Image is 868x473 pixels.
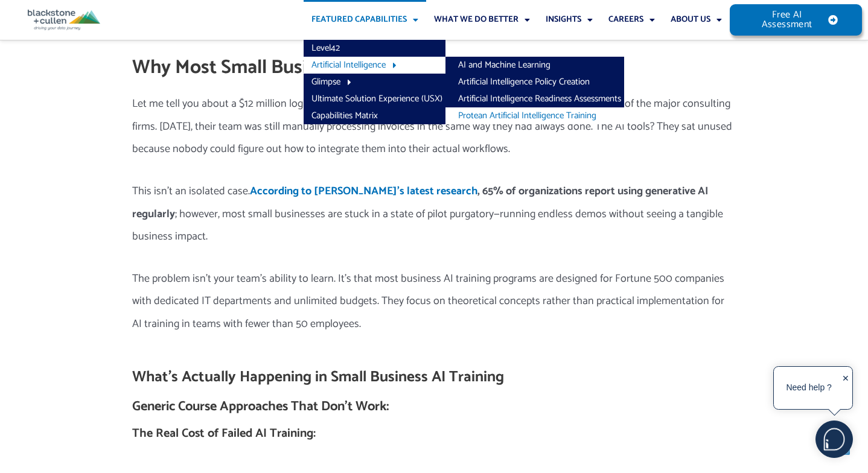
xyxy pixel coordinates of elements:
a: Level42 [304,40,445,57]
a: Ultimate Solution Experience (USX) [304,90,445,107]
a: According to [PERSON_NAME]’s latest research [250,182,477,200]
h2: Why Most Small Business AI Training Programs Fail [132,56,736,81]
span: This isn’t an isolated case. [132,182,250,200]
h3: What's Actually Happening in Small Business AI Training [132,367,736,387]
p: Let me tell you about a $12 million logistics company that spent $85,000 on an AI training progra... [132,93,736,161]
p: The problem isn’t your team’s ability to learn. It’s that most business AI training programs are ... [132,268,736,336]
a: Protean Artificial Intelligence Training [445,107,624,124]
a: Artificial Intelligence [304,57,445,74]
a: AI and Machine Learning [445,57,624,74]
span: ; however, most small businesses are stuck in a state of pilot purgatory—running endless demos wi... [132,205,723,246]
img: users%2F5SSOSaKfQqXq3cFEnIZRYMEs4ra2%2Fmedia%2Fimages%2F-Bulle%20blanche%20sans%20fond%20%2B%20ma... [816,421,852,457]
h4: Generic Course Approaches That Don't Work: [132,399,736,414]
a: Artificial Intelligence Readiness Assessments [445,90,624,107]
div: Need help ? [776,369,842,407]
ul: Artificial Intelligence [445,57,624,124]
ul: Featured Capabilities [304,40,445,124]
a: Free AI Assessment [730,4,862,36]
a: Artificial Intelligence Policy Creation [445,74,624,90]
div: ✕ [842,370,849,407]
a: Capabilities Matrix [304,107,445,124]
span: Free AI Assessment [754,10,820,30]
span: , 65% of organizations report using generative AI regularly [132,182,708,223]
a: Glimpse [304,74,445,90]
h4: The Real Cost of Failed AI Training: [132,427,736,441]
